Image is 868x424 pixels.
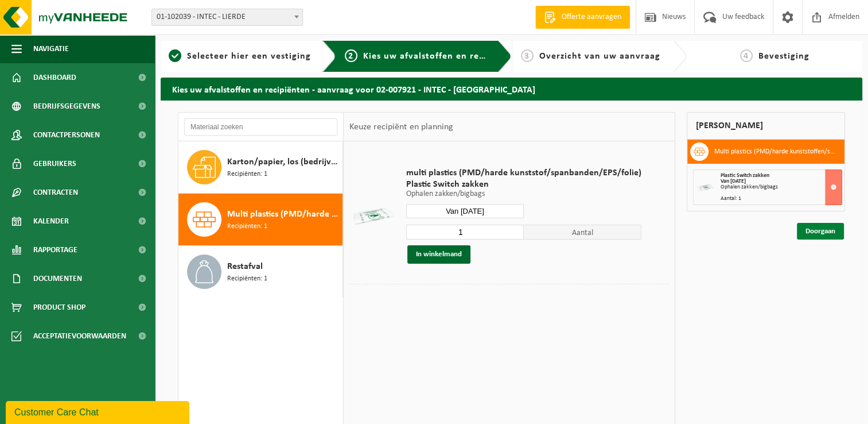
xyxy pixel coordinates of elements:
strong: Van [DATE] [721,178,746,184]
span: Contactpersonen [33,121,100,149]
span: 4 [740,49,753,62]
span: Kies uw afvalstoffen en recipiënten [363,52,521,61]
iframe: chat widget [6,399,192,424]
div: [PERSON_NAME] [687,112,845,140]
span: Recipiënten: 1 [227,169,267,180]
span: 01-102039 - INTEC - LIERDE [151,9,303,26]
span: Plastic Switch zakken [406,179,641,190]
span: Acceptatievoorwaarden [33,322,126,350]
h3: Multi plastics (PMD/harde kunststoffen/spanbanden/EPS/folie naturel/folie gemengd) [714,142,836,161]
span: 01-102039 - INTEC - LIERDE [152,9,302,25]
span: Rapportage [33,236,77,264]
span: Restafval [227,260,263,273]
input: Materiaal zoeken [184,118,337,136]
span: Overzicht van uw aanvraag [539,52,660,61]
a: 1Selecteer hier een vestiging [166,49,313,63]
button: Multi plastics (PMD/harde kunststoffen/spanbanden/EPS/folie naturel/folie gemengd) Recipiënten: 1 [178,194,343,246]
button: Restafval Recipiënten: 1 [178,246,343,298]
a: Offerte aanvragen [535,6,630,29]
span: 1 [169,49,181,62]
p: Ophalen zakken/bigbags [406,190,641,198]
a: Doorgaan [797,223,844,240]
span: Karton/papier, los (bedrijven) [227,155,340,169]
span: Documenten [33,264,82,293]
button: Karton/papier, los (bedrijven) Recipiënten: 1 [178,141,343,194]
span: Product Shop [33,293,85,322]
span: 2 [345,49,357,62]
h2: Kies uw afvalstoffen en recipiënten - aanvraag voor 02-007921 - INTEC - [GEOGRAPHIC_DATA] [161,78,862,100]
span: Selecteer hier een vestiging [187,52,311,61]
span: Gebruikers [33,149,76,178]
span: Plastic Switch zakken [721,172,769,179]
span: Bedrijfsgegevens [33,92,100,121]
span: Kalender [33,207,69,236]
div: Ophalen zakken/bigbags [721,184,842,190]
span: Recipiënten: 1 [227,221,267,232]
span: Bevestiging [758,52,809,61]
input: Selecteer datum [406,204,524,218]
span: Offerte aanvragen [559,11,624,23]
button: In winkelmand [407,245,470,264]
span: 3 [521,49,534,62]
span: Multi plastics (PMD/harde kunststoffen/spanbanden/EPS/folie naturel/folie gemengd) [227,207,340,221]
div: Keuze recipiënt en planning [344,113,458,141]
span: Recipiënten: 1 [227,273,267,284]
span: Aantal [524,225,641,240]
span: Contracten [33,178,78,207]
span: multi plastics (PMD/harde kunststof/spanbanden/EPS/folie) [406,167,641,179]
span: Dashboard [33,63,76,92]
div: Aantal: 1 [721,196,842,202]
span: Navigatie [33,34,69,63]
